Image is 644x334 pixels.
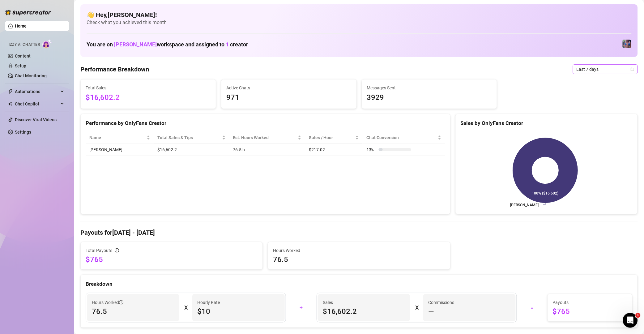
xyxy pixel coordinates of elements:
[553,299,627,306] span: Payouts
[577,65,634,74] span: Last 7 days
[15,54,31,58] a: Content
[415,303,418,313] div: X
[15,117,57,122] a: Discover Viral Videos
[154,132,229,144] th: Total Sales & Tips
[15,87,59,96] span: Automations
[87,19,632,26] span: Check what you achieved this month
[154,144,229,156] td: $16,602.2
[366,134,436,141] span: Chat Conversion
[367,84,492,91] span: Messages Sent
[226,92,352,104] span: 971
[8,89,13,94] span: thunderbolt
[15,73,47,78] a: Chat Monitoring
[86,132,154,144] th: Name
[363,132,445,144] th: Chat Conversion
[305,144,363,156] td: $217.02
[87,41,248,48] h1: You are on workspace and assigned to creator
[305,132,363,144] th: Sales / Hour
[229,144,305,156] td: 76.5 h
[80,65,149,74] h4: Performance Breakdown
[233,134,297,141] div: Est. Hours Worked
[273,255,445,264] span: 76.5
[636,313,641,318] span: 1
[15,24,27,28] a: Home
[114,41,157,48] span: [PERSON_NAME]
[119,300,123,305] span: info-circle
[158,134,221,141] span: Total Sales & Tips
[366,146,376,153] span: 13 %
[553,306,627,316] span: $765
[184,303,187,313] div: X
[631,67,634,71] span: calendar
[290,303,313,313] div: +
[86,247,112,254] span: Total Payouts
[197,299,220,306] article: Hourly Rate
[92,299,123,306] span: Hours Worked
[428,299,454,306] article: Commissions
[80,228,638,237] h4: Payouts for [DATE] - [DATE]
[87,11,632,19] h4: 👋 Hey, [PERSON_NAME] !
[428,306,434,316] span: —
[86,92,211,104] span: $16,602.2
[510,203,541,207] text: [PERSON_NAME]…
[5,9,51,15] img: logo-BBDzfeDw.svg
[623,313,638,328] iframe: Intercom live chat
[15,130,31,135] a: Settings
[86,84,211,91] span: Total Sales
[89,134,145,141] span: Name
[15,63,26,68] a: Setup
[226,84,352,91] span: Active Chats
[226,41,229,48] span: 1
[521,303,544,313] div: =
[86,144,154,156] td: [PERSON_NAME]…
[309,134,354,141] span: Sales / Hour
[86,119,445,127] div: Performance by OnlyFans Creator
[273,247,445,254] span: Hours Worked
[86,280,633,288] div: Breakdown
[92,306,174,316] span: 76.5
[15,99,59,109] span: Chat Copilot
[42,39,52,48] img: AI Chatter
[461,119,633,127] div: Sales by OnlyFans Creator
[86,255,258,264] span: $765
[9,42,40,48] span: Izzy AI Chatter
[197,306,280,316] span: $10
[323,299,405,306] span: Sales
[115,248,119,253] span: info-circle
[323,306,405,316] span: $16,602.2
[623,40,631,48] img: Jaylie
[367,92,492,104] span: 3929
[8,102,12,106] img: Chat Copilot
